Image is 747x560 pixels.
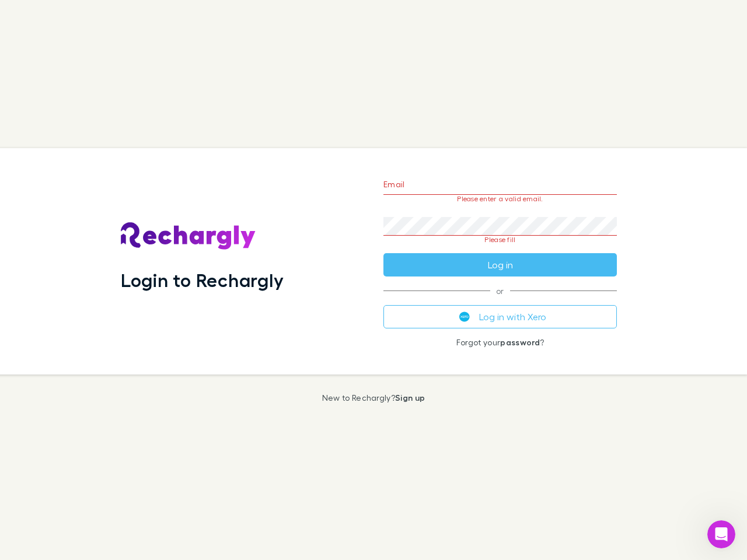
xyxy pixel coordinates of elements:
[459,311,470,322] img: Xero's logo
[383,253,617,276] button: Log in
[707,520,735,548] iframe: Intercom live chat
[395,393,425,402] a: Sign up
[322,393,425,402] p: New to Rechargly?
[383,195,617,203] p: Please enter a valid email.
[383,305,617,328] button: Log in with Xero
[121,222,256,250] img: Rechargly's Logo
[383,236,617,244] p: Please fill
[121,269,284,291] h1: Login to Rechargly
[383,338,617,347] p: Forgot your ?
[500,337,540,347] a: password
